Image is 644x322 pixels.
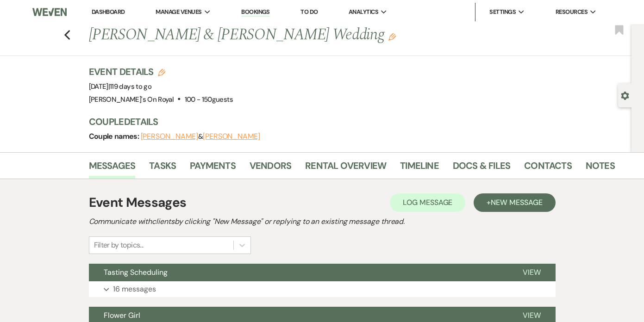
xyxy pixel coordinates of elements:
[185,95,233,104] span: 100 - 150 guests
[349,7,378,17] span: Analytics
[89,82,152,91] span: [DATE]
[586,158,615,179] a: Notes
[300,8,318,16] a: To Do
[250,158,291,179] a: Vendors
[89,95,174,104] span: [PERSON_NAME]'s On Royal
[390,193,465,212] button: Log Message
[203,133,260,140] button: [PERSON_NAME]
[474,193,555,212] button: +New Message
[508,264,556,281] button: View
[141,132,260,141] span: &
[524,158,572,179] a: Contacts
[104,310,140,320] span: Flower Girl
[89,193,187,212] h1: Event Messages
[108,82,151,91] span: |
[89,158,136,179] a: Messages
[89,115,607,128] h3: Couple Details
[149,158,176,179] a: Tasks
[621,91,629,99] button: Open lead details
[489,7,516,17] span: Settings
[305,158,386,179] a: Rental Overview
[104,267,168,277] span: Tasting Scheduling
[89,216,556,227] h2: Communicate with clients by clicking "New Message" or replying to an existing message thread.
[190,158,236,179] a: Payments
[491,198,542,207] span: New Message
[403,198,452,207] span: Log Message
[94,240,144,251] div: Filter by topics...
[113,283,156,295] p: 16 messages
[89,281,556,297] button: 16 messages
[156,7,201,17] span: Manage Venues
[89,131,141,141] span: Couple names:
[241,8,270,17] a: Bookings
[523,267,541,277] span: View
[556,7,588,17] span: Resources
[141,133,198,140] button: [PERSON_NAME]
[89,65,233,78] h3: Event Details
[400,158,439,179] a: Timeline
[388,32,396,41] button: Edit
[89,264,508,281] button: Tasting Scheduling
[453,158,510,179] a: Docs & Files
[89,24,504,46] h1: [PERSON_NAME] & [PERSON_NAME] Wedding
[92,8,125,16] a: Dashboard
[110,82,151,91] span: 119 days to go
[523,310,541,320] span: View
[32,2,67,22] img: Weven Logo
